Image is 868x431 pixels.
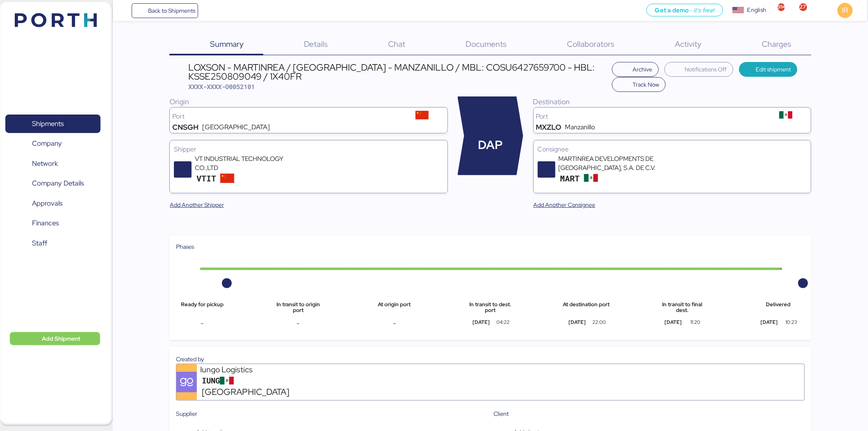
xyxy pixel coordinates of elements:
button: Notifications Off [665,62,733,77]
div: Shipper [174,144,443,154]
button: Menu [118,4,132,18]
div: 22:00 [586,319,612,326]
span: XXXX-XXXX-O0052101 [188,83,255,91]
span: Documents [466,39,507,49]
div: - [272,319,324,328]
span: Charges [762,39,792,49]
span: DAP [478,136,503,154]
div: Destination [533,96,811,107]
button: Edit shipment [739,62,798,77]
div: - [176,319,228,328]
div: Iungo Logistics [200,364,299,375]
span: Add Another Shipper [170,200,224,210]
div: 04:22 [490,319,516,326]
span: Archive [633,64,652,74]
div: In transit to final dest. [656,302,709,314]
div: Ready for pickup [176,302,228,314]
div: [GEOGRAPHIC_DATA] [202,124,270,131]
div: [DATE] [752,319,786,326]
button: Archive [612,62,659,77]
div: English [747,6,766,14]
button: Add Shipment [10,332,100,345]
span: Collaborators [567,39,615,49]
span: Finances [32,217,59,229]
a: Finances [5,214,101,233]
a: Staff [5,234,101,252]
div: LOXSON - MARTINREA / [GEOGRAPHIC_DATA] - MANZANILLO / MBL: COSU6427659700 - HBL: KSSE250809049 / ... [188,63,608,81]
a: Shipments [5,115,101,133]
div: 11:20 [682,319,709,326]
div: Port [536,113,763,120]
div: CNSGH [172,124,199,131]
div: Consignee [538,144,807,154]
span: Add Shipment [42,334,80,344]
span: Company [32,138,62,149]
span: Network [32,158,58,170]
div: - [368,319,420,328]
a: Network [5,154,101,173]
span: [GEOGRAPHIC_DATA] [202,385,289,399]
div: VT INDUSTRIAL TECHNOLOGY CO.,LTD [195,154,293,172]
button: Add Another Consignee [527,197,602,212]
span: Track Now [633,80,659,89]
span: Add Another Consignee [534,200,596,210]
div: Phases [176,242,805,251]
div: Origin [169,96,448,107]
a: Company Details [5,174,101,193]
span: Back to Shipments [148,6,195,16]
div: At origin port [368,302,420,314]
span: Chat [388,39,406,49]
a: Approvals [5,194,101,213]
span: Shipments [32,118,64,130]
div: MXZLO [536,124,562,131]
div: [DATE] [464,319,498,326]
span: Approvals [32,197,62,209]
button: Track Now [612,77,666,92]
div: In transit to origin port [272,302,324,314]
span: Staff [32,237,47,249]
div: [DATE] [656,319,690,326]
span: IR [842,5,848,16]
div: Created by [176,355,805,364]
span: Company Details [32,177,84,189]
span: Edit shipment [756,64,791,74]
div: Delivered [752,302,805,314]
span: Notifications Off [685,64,727,74]
a: Company [5,134,101,153]
span: Summary [210,39,244,49]
div: MARTINREA DEVELOPMENTS DE [GEOGRAPHIC_DATA], S.A. DE C.V. [559,154,657,172]
div: [DATE] [560,319,594,326]
span: Activity [675,39,702,49]
div: Manzanillo [565,124,595,131]
a: Back to Shipments [132,3,199,18]
button: Add Another Shipper [163,197,231,212]
div: Port [172,113,400,120]
div: In transit to dest. port [464,302,517,314]
div: At destination port [560,302,613,314]
div: 10:23 [778,319,805,326]
span: Details [304,39,328,49]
